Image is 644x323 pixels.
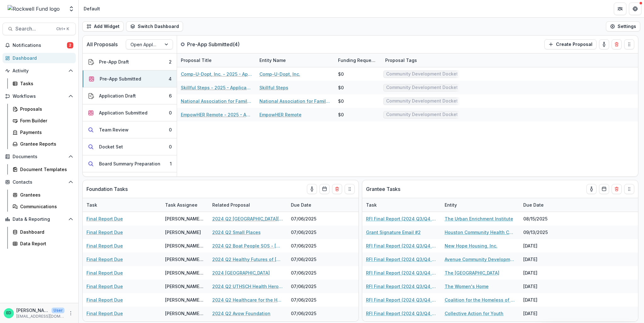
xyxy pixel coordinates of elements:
[20,106,71,112] div: Proposals
[544,39,597,49] button: Create Proposal
[212,256,283,263] a: 2024 Q2 Healthy Futures of [US_STATE]
[441,198,519,212] div: Entity
[99,126,129,133] div: Team Review
[381,57,421,64] div: Proposal Tags
[599,184,609,194] button: Calendar
[586,184,597,194] button: toggle-assigned-to-me
[20,203,71,210] div: Communications
[83,53,177,70] button: Pre-App Draft2
[612,184,622,194] button: Delete card
[445,270,499,276] a: The [GEOGRAPHIC_DATA]
[212,297,283,303] a: 2024 Q2 Healthcare for the Homeless Houston
[82,21,124,31] button: Add Widget
[3,66,76,76] button: Open Activity
[181,98,252,104] a: National Association for Family Child Care - 2025 - Application Request Form - Education
[67,309,75,317] button: More
[338,84,344,91] div: $0
[165,310,205,317] div: [PERSON_NAME][GEOGRAPHIC_DATA]
[13,43,67,48] span: Notifications
[519,226,567,239] div: 09/13/2025
[208,198,287,212] div: Related Proposal
[338,71,344,77] div: $0
[366,310,437,317] a: RFI Final Report (2024 Q3/Q4 Grantees)
[10,190,76,200] a: Grantees
[445,310,503,317] a: Collective Action for Youth
[3,53,76,63] a: Dashboard
[16,314,64,319] p: [EMAIL_ADDRESS][DOMAIN_NAME]
[287,239,334,253] div: 07/06/2025
[67,3,76,15] button: Open entity switcher
[445,242,497,249] a: New Hope Housing, Inc.
[86,41,118,48] p: All Proposals
[334,53,381,67] div: Funding Requested
[362,198,441,212] div: Task
[629,3,641,15] button: Get Help
[99,143,123,150] div: Docket Set
[386,85,458,90] span: Community Development Docket
[386,98,458,104] span: Community Development Docket
[256,57,290,64] div: Entity Name
[10,164,76,175] a: Document Templates
[287,307,334,320] div: 07/06/2025
[212,215,283,222] a: 2024 Q2 [GEOGRAPHIC_DATA][PERSON_NAME]
[86,185,128,193] p: Foundation Tasks
[334,57,381,64] div: Funding Requested
[287,266,334,280] div: 07/06/2025
[362,202,380,208] div: Task
[259,98,330,104] a: National Association for Family Child Care
[259,111,302,118] a: EmpowHER Remote
[208,202,254,208] div: Related Proposal
[20,80,71,87] div: Tasks
[441,202,461,208] div: Entity
[612,39,622,49] button: Delete card
[86,310,123,317] a: Final Report Due
[287,198,334,212] div: Due Date
[13,55,71,61] div: Dashboard
[169,143,172,150] div: 0
[55,25,70,32] div: Ctrl + K
[86,229,123,236] a: Final Report Due
[83,70,177,87] button: Pre-App Submitted4
[519,253,567,266] div: [DATE]
[624,184,634,194] button: Drag
[169,109,172,116] div: 0
[165,270,205,276] div: [PERSON_NAME][GEOGRAPHIC_DATA]
[287,293,334,307] div: 07/06/2025
[8,5,60,13] img: Rockwell Fund logo
[177,53,256,67] div: Proposal Title
[319,184,330,194] button: Calendar
[13,68,66,74] span: Activity
[386,71,458,77] span: Community Development Docket
[165,215,205,222] div: [PERSON_NAME][GEOGRAPHIC_DATA]
[338,98,344,104] div: $0
[366,229,421,236] a: Grant Signature Email #2
[83,121,177,138] button: Team Review0
[345,184,355,194] button: Drag
[3,214,76,224] button: Open Data & Reporting
[287,253,334,266] div: 07/06/2025
[519,239,567,253] div: [DATE]
[177,57,215,64] div: Proposal Title
[287,280,334,293] div: 07/06/2025
[99,58,129,65] div: Pre-App Draft
[83,155,177,172] button: Board Summary Preparation1
[169,126,172,133] div: 0
[99,160,160,167] div: Board Summary Preparation
[10,139,76,149] a: Grantee Reports
[606,21,640,31] button: Settings
[20,129,71,136] div: Payments
[165,297,205,303] div: [PERSON_NAME][GEOGRAPHIC_DATA]
[519,212,567,226] div: 08/15/2025
[287,226,334,239] div: 07/06/2025
[10,78,76,89] a: Tasks
[3,40,76,50] button: Notifications2
[212,283,283,290] a: 2024 Q2 UTHSCH Health Heroes Program
[624,39,634,49] button: Drag
[3,177,76,187] button: Open Contacts
[84,5,100,12] div: Default
[256,53,334,67] div: Entity Name
[86,242,123,249] a: Final Report Due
